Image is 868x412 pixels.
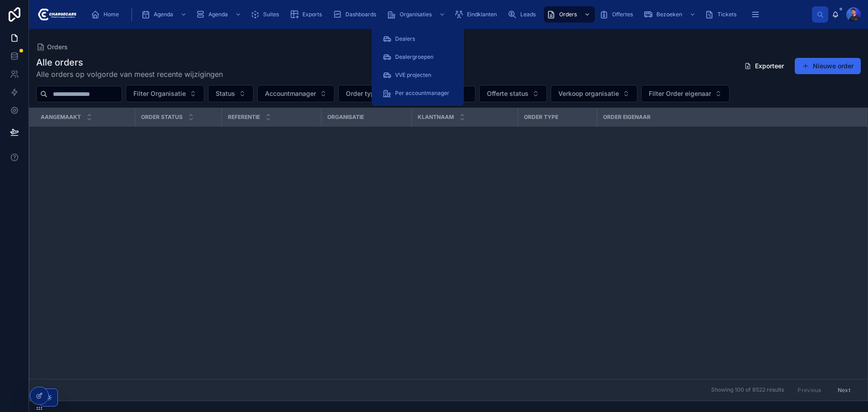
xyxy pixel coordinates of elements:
span: Leads [520,11,536,18]
a: Orders [544,6,595,23]
span: Suites [263,11,279,18]
a: Dealers [377,31,458,47]
span: Order status [141,114,183,121]
span: Showing 100 of 8522 results [711,387,784,394]
span: Dealergroepen [395,53,434,61]
span: Organisatie [327,114,364,121]
a: Organisaties [384,6,450,23]
span: Home [104,11,119,18]
button: Select Button [479,85,547,102]
a: Per accountmanager [377,85,458,101]
span: VVE projecten [395,71,431,79]
span: Bezoeken [656,11,682,18]
span: Status [216,89,235,98]
div: scrollable content [84,5,812,24]
h1: Alle orders [36,56,223,69]
span: Alle orders op volgorde van meest recente wijzigingen [36,69,223,80]
a: Dealergroepen [377,49,458,65]
a: Offertes [597,6,639,23]
a: Dashboards [330,6,382,23]
a: Tickets [702,6,743,23]
a: Bezoeken [641,6,700,23]
span: Agenda [154,11,173,18]
a: Leads [505,6,542,23]
a: Agenda [138,6,191,23]
span: Offerte status [487,89,528,98]
span: Orders [559,11,577,18]
span: Agenda [208,11,228,18]
span: Accountmanager [265,89,316,98]
a: Home [88,6,125,23]
span: Per accountmanager [395,90,449,97]
span: Filter Order eigenaar [649,89,711,98]
span: Verkoop organisatie [558,89,619,98]
a: Orders [36,43,68,52]
button: Nieuwe order [795,58,861,74]
span: Order type [346,89,378,98]
span: Eindklanten [467,11,497,18]
span: Order eigenaar [603,114,651,121]
button: Select Button [208,85,254,102]
button: Next [831,383,857,397]
span: aangemaakt [41,114,81,121]
a: Exports [287,6,328,23]
a: VVE projecten [377,67,458,83]
span: Dealers [395,35,415,43]
button: Select Button [126,85,204,102]
button: Select Button [551,85,637,102]
span: Order type [524,114,558,121]
a: Eindklanten [452,6,503,23]
a: Suites [248,6,285,23]
button: Exporteer [737,58,791,74]
span: Organisaties [400,11,432,18]
button: Select Button [338,85,397,102]
span: Orders [47,43,68,52]
button: Select Button [257,85,335,102]
img: App logo [36,7,76,22]
span: Exports [302,11,322,18]
span: Tickets [717,11,736,18]
span: Dashboards [345,11,376,18]
span: Referentie [228,114,260,121]
span: Klantnaam [418,114,454,121]
span: Filter Organisatie [133,89,186,98]
span: Offertes [612,11,633,18]
a: Agenda [193,6,246,23]
button: Select Button [641,85,730,102]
